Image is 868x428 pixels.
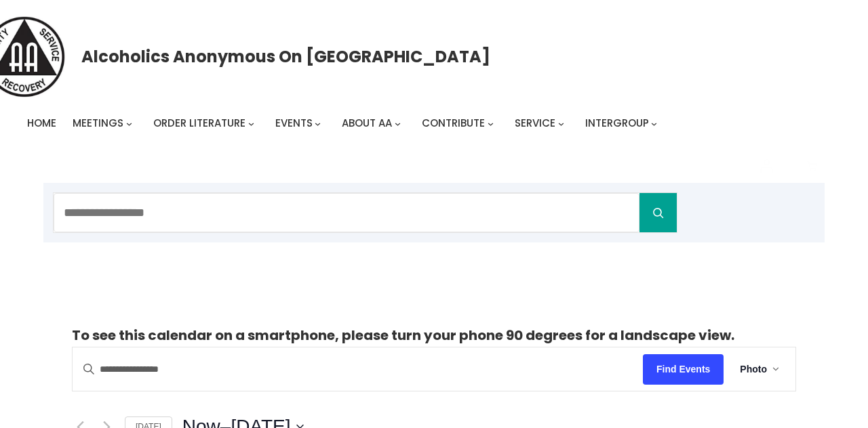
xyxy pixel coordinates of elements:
[515,116,555,130] span: Service
[72,326,734,345] strong: To see this calendar on a smartphone, please turn your phone 90 degrees for a landscape view.
[724,347,795,391] button: Photo
[275,116,313,130] span: Events
[800,154,825,179] button: Cart
[740,362,767,377] span: Photo
[342,116,392,130] span: About AA
[27,116,56,130] span: Home
[275,114,313,133] a: Events
[488,121,494,127] button: Contribute submenu
[73,116,123,130] span: Meetings
[422,114,485,133] a: Contribute
[315,121,321,127] button: Events submenu
[395,121,401,127] button: About AA submenu
[585,116,649,130] span: Intergroup
[27,114,56,133] a: Home
[749,149,783,183] a: Login
[422,116,485,130] span: Contribute
[73,348,643,391] input: Enter Keyword. Search for events by Keyword.
[248,121,254,127] button: Order Literature submenu
[651,121,657,127] button: Intergroup submenu
[585,114,649,133] a: Intergroup
[558,121,564,127] button: Service submenu
[153,116,245,130] span: Order Literature
[643,354,724,385] button: Find Events
[126,121,132,127] button: Meetings submenu
[639,193,677,232] button: Search
[515,114,555,133] a: Service
[73,114,123,133] a: Meetings
[81,42,490,71] a: Alcoholics Anonymous on [GEOGRAPHIC_DATA]
[27,114,662,133] nav: Intergroup
[342,114,392,133] a: About AA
